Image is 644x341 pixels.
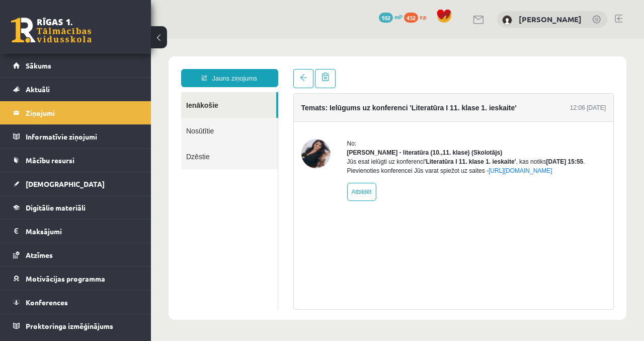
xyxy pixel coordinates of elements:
[13,196,138,219] a: Digitālie materiāli
[13,78,138,101] a: Aktuāli
[13,149,138,172] a: Mācību resursi
[30,30,127,48] a: Jauns ziņojums
[404,13,431,21] a: 432 xp
[379,13,393,23] span: 102
[26,61,51,70] span: Sākums
[26,156,74,165] span: Mācību resursi
[30,79,127,105] a: Nosūtītie
[395,119,432,126] b: [DATE] 15:55
[419,64,455,74] div: 12:06 [DATE]
[26,101,138,124] legend: Ziņojumi
[13,267,138,290] a: Motivācijas programma
[26,250,53,259] span: Atzīmes
[420,13,426,21] span: xp
[30,105,127,130] a: Dzēstie
[26,220,138,243] legend: Maksājumi
[502,15,512,25] img: Agata Kapisterņicka
[13,125,138,148] a: Informatīvie ziņojumi
[11,18,92,43] a: Rīgas 1. Tālmācības vidusskola
[26,125,138,148] legend: Informatīvie ziņojumi
[13,314,138,337] a: Proktoringa izmēģinājums
[13,54,138,77] a: Sākums
[338,128,401,135] a: [URL][DOMAIN_NAME]
[13,220,138,243] a: Maksājumi
[196,144,225,162] a: Atbildēt
[26,298,68,307] span: Konferences
[26,203,86,212] span: Digitālie materiāli
[13,101,138,124] a: Ziņojumi
[150,65,366,73] h4: Temats: Ielūgums uz konferenci 'Literatūra I 11. klase 1. ieskaite'
[26,321,113,330] span: Proktoringa izmēģinājums
[379,13,403,21] a: 102 mP
[519,14,582,24] a: [PERSON_NAME]
[26,85,50,94] span: Aktuāli
[30,53,125,79] a: Ienākošie
[13,172,138,195] a: [DEMOGRAPHIC_DATA]
[150,100,180,129] img: Samanta Balode - literatūra (10.,11. klase)
[196,110,352,117] strong: [PERSON_NAME] - literatūra (10.,11. klase) (Skolotājs)
[196,118,455,137] div: Jūs esat ielūgti uz konferenci , kas notiks . Pievienoties konferencei Jūs varat spiežot uz saites -
[26,274,105,283] span: Motivācijas programma
[13,243,138,266] a: Atzīmes
[196,100,455,109] div: No:
[13,291,138,314] a: Konferences
[404,13,418,23] span: 432
[274,119,365,126] b: 'Literatūra I 11. klase 1. ieskaite'
[26,179,105,188] span: [DEMOGRAPHIC_DATA]
[394,13,403,21] span: mP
